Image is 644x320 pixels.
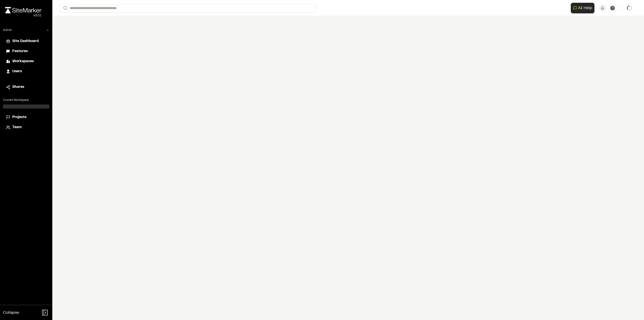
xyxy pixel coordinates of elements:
[6,69,46,74] a: Users
[3,310,19,316] span: Collapse
[6,84,46,90] a: Shares
[12,59,34,64] span: Workspaces
[6,49,46,54] a: Features
[578,5,592,11] span: AI Help
[6,115,46,120] a: Projects
[6,59,46,64] a: Workspaces
[3,98,49,102] p: Current Workspace
[5,13,42,18] div: Oh geez...please don't...
[6,125,46,130] a: Team
[571,3,596,13] div: Open AI Assistant
[12,39,39,44] span: Site Dashboard
[5,7,42,13] img: rebrand.png
[571,3,594,13] button: Open AI Assistant
[60,4,69,12] button: Search
[12,84,24,90] span: Shares
[3,28,12,32] p: Admin
[12,115,26,120] span: Projects
[12,49,28,54] span: Features
[12,69,22,74] span: Users
[6,39,46,44] a: Site Dashboard
[12,125,22,130] span: Team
